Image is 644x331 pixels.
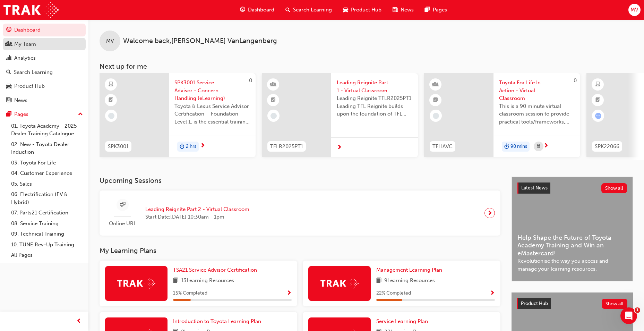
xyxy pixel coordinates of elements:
h3: Upcoming Sessions [100,177,500,185]
span: news-icon [393,6,398,14]
a: TSA21 Service Advisor Certification [173,266,260,274]
a: 05. Sales [8,179,86,189]
span: MV [106,37,114,45]
span: TFLIAVC [432,143,453,151]
button: DashboardMy TeamAnalyticsSearch LearningProduct HubNews [3,22,86,108]
span: Product Hub [351,6,381,14]
button: Show Progress [286,289,292,298]
span: 22 % Completed [376,289,411,297]
span: next-icon [200,143,205,149]
div: Search Learning [14,68,53,76]
span: SPK3001 Service Advisor - Concern Handling (eLearning) [174,79,250,102]
a: 03. Toyota For Life [8,158,86,168]
img: Trak [320,278,359,289]
span: 1 [635,307,640,313]
span: Introduction to Toyota Learning Plan [173,318,261,324]
a: Product HubShow all [517,298,627,309]
a: Latest NewsShow all [517,183,627,194]
a: guage-iconDashboard [234,3,280,17]
a: 10. TUNE Rev-Up Training [8,239,86,250]
span: book-icon [173,277,178,285]
a: 07. Parts21 Certification [8,207,86,218]
span: next-icon [543,143,549,149]
span: 15 % Completed [173,289,207,297]
a: TFLR2025PT1Leading Reignite Part 1 - Virtual ClassroomLeading Reignite TFLR2025PT1 Leading TFL Re... [262,73,418,157]
span: booktick-icon [433,96,438,105]
span: prev-icon [76,317,81,326]
a: Management Learning Plan [376,266,445,274]
a: 0TFLIAVCToyota For Life In Action - Virtual ClassroomThis is a 90 minute virtual classroom sessio... [424,73,580,157]
span: Leading Reignite Part 2 - Virtual Classroom [145,205,249,213]
span: This is a 90 minute virtual classroom session to provide practical tools/frameworks, behaviours a... [499,102,575,126]
button: Show all [602,299,628,309]
span: pages-icon [425,6,430,14]
img: Trak [3,2,59,18]
span: learningRecordVerb_NONE-icon [433,113,439,119]
div: News [14,96,27,104]
span: car-icon [6,83,11,90]
a: Online URLLeading Reignite Part 2 - Virtual ClassroomStart Date:[DATE] 10:30am - 1pm [105,196,495,230]
span: 90 mins [510,143,527,151]
span: next-icon [337,145,342,151]
span: Latest News [521,185,548,191]
span: MV [630,6,638,14]
span: 9 Learning Resources [384,277,435,285]
a: News [3,94,86,107]
a: My Team [3,38,86,51]
span: duration-icon [504,142,509,151]
div: Product Hub [14,82,45,90]
span: learningRecordVerb_NONE-icon [271,113,277,119]
span: Welcome back , [PERSON_NAME] VanLangenberg [123,37,277,45]
span: news-icon [6,97,11,104]
span: Product Hub [521,300,548,306]
span: calendar-icon [537,142,540,151]
div: Pages [14,110,28,118]
span: SPK3001 [108,143,129,151]
span: booktick-icon [109,96,113,105]
span: SPK22066 [595,143,619,151]
button: Pages [3,108,86,121]
span: Management Learning Plan [376,267,442,273]
span: duration-icon [180,142,184,151]
span: next-icon [487,208,492,218]
div: My Team [14,40,36,48]
span: Toyota For Life In Action - Virtual Classroom [499,79,575,102]
span: up-icon [78,110,83,119]
span: learningRecordVerb_NONE-icon [108,113,114,119]
span: Start Date: [DATE] 10:30am - 1pm [145,213,249,221]
a: Search Learning [3,66,86,79]
a: 06. Electrification (EV & Hybrid) [8,189,86,207]
span: guage-icon [6,27,11,33]
span: learningResourceType_INSTRUCTOR_LED-icon [433,80,438,89]
a: pages-iconPages [419,3,453,17]
span: TFLR2025PT1 [270,143,303,151]
a: Dashboard [3,24,86,36]
span: search-icon [6,69,11,76]
span: 0 [249,77,252,84]
a: Analytics [3,52,86,65]
span: car-icon [343,6,348,14]
span: News [401,6,414,14]
span: Dashboard [248,6,274,14]
a: Introduction to Toyota Learning Plan [173,317,264,325]
a: All Pages [8,250,86,261]
span: Pages [433,6,447,14]
a: 04. Customer Experience [8,168,86,179]
a: Service Learning Plan [376,317,431,325]
span: learningRecordVerb_ATTEMPT-icon [595,113,601,119]
h3: My Learning Plans [100,247,500,255]
h3: Next up for me [88,62,644,70]
a: 09. Technical Training [8,229,86,239]
span: 0 [574,77,577,84]
span: guage-icon [240,6,245,14]
span: booktick-icon [271,96,276,105]
span: sessionType_ONLINE_URL-icon [120,201,125,209]
a: car-iconProduct Hub [337,3,387,17]
span: Service Learning Plan [376,318,428,324]
img: Trak [117,278,155,289]
span: Search Learning [293,6,332,14]
iframe: Intercom live chat [620,307,637,324]
a: Latest NewsShow allHelp Shape the Future of Toyota Academy Training and Win an eMastercard!Revolu... [512,177,633,281]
